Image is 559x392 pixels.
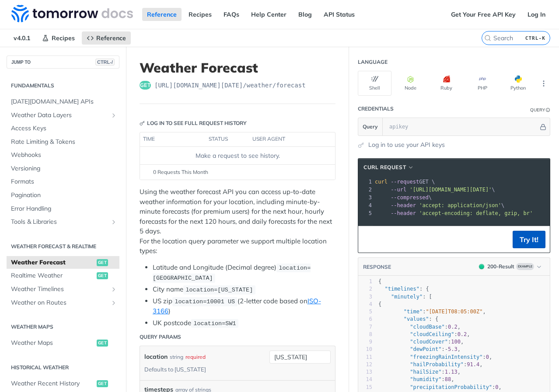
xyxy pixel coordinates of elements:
button: Query [358,118,383,135]
li: Latitude and Longitude (Decimal degree) [153,263,335,283]
th: user agent [249,132,318,146]
a: Versioning [7,162,119,175]
span: --request [391,179,419,185]
span: 91.4 [467,361,479,368]
div: 2 [358,186,373,194]
button: Show subpages for Weather Timelines [110,286,117,293]
button: JUMP TOCTRL-/ [7,56,119,69]
span: : [ [378,294,432,300]
input: apikey [385,118,538,135]
span: 'accept-encoding: deflate, gzip, br' [419,210,533,216]
a: [DATE][DOMAIN_NAME] APIs [7,95,119,108]
div: 9 [358,338,372,346]
th: time [140,132,206,146]
span: curl [375,179,388,185]
span: 5.3 [448,346,458,352]
h2: Weather Maps [7,323,119,331]
span: 0 Requests This Month [153,168,208,176]
div: 10 [358,346,372,353]
h2: Weather Forecast & realtime [7,243,119,250]
h2: Fundamentals [7,82,119,90]
a: Realtime Weatherget [7,269,119,282]
span: : , [378,376,454,382]
p: Using the weather forecast API you can access up-to-date weather information for your location, i... [140,187,335,256]
a: Blog [293,8,317,21]
div: 11 [358,354,372,361]
div: QueryInformation [530,107,550,113]
span: 100 [451,339,461,345]
span: v4.0.1 [9,31,35,45]
button: Show subpages for Weather Data Layers [110,112,117,119]
button: Shell [358,71,391,96]
div: required [185,350,206,363]
i: Information [546,108,550,112]
span: "minutely" [391,294,423,300]
span: "cloudBase" [410,324,444,330]
button: Node [394,71,427,96]
button: RESPONSE [363,263,391,271]
button: cURL Request [360,163,417,172]
span: location=[US_STATE] [185,287,253,293]
span: Weather Maps [11,339,94,347]
span: "cloudCover" [410,339,448,345]
span: \ [375,187,495,193]
span: 0.2 [448,324,458,330]
span: 0.2 [458,331,467,337]
span: "values" [404,316,429,322]
div: Log in to see full request history [140,119,247,127]
a: Weather Forecastget [7,256,119,269]
a: Error Handling [7,202,119,215]
div: 3 [358,194,373,201]
a: Recipes [37,31,80,45]
a: Tools & LibrariesShow subpages for Tools & Libraries [7,215,119,229]
span: 'accept: application/json' [419,202,501,208]
span: Access Keys [11,124,117,133]
span: Weather Forecast [11,258,94,267]
button: Hide [538,122,548,131]
span: "time" [404,309,423,315]
a: Log in to use your API keys [368,140,445,149]
span: get [97,380,108,387]
div: string [170,350,183,363]
h2: Historical Weather [7,364,119,371]
a: Weather Mapsget [7,336,119,350]
button: Copy to clipboard [363,233,375,246]
span: 0 [495,384,498,390]
a: Rate Limiting & Tokens [7,135,119,149]
a: FAQs [219,8,244,21]
div: Query Params [140,333,181,341]
span: Recipes [52,34,75,42]
div: Make a request to see history. [143,151,332,160]
span: Weather Timelines [11,285,108,294]
span: --header [391,210,416,216]
button: PHP [465,71,499,96]
span: Formats [11,177,117,186]
a: Pagination [7,189,119,202]
span: : , [378,346,461,352]
span: Realtime Weather [11,271,94,280]
svg: Key [140,121,145,126]
div: 12 [358,361,372,368]
label: location [144,350,168,363]
a: Weather on RoutesShow subpages for Weather on Routes [7,296,119,309]
span: https://api.tomorrow.io/v4/weather/forecast [154,81,306,90]
span: Example [516,263,534,270]
div: Credentials [358,105,394,113]
a: Log In [523,8,550,21]
a: Reference [142,8,182,21]
span: --header [391,202,416,208]
a: Webhooks [7,149,119,162]
span: Versioning [11,164,117,173]
a: Reference [82,31,131,45]
span: - [445,346,448,352]
span: "timelines" [384,286,419,292]
span: Webhooks [11,151,117,160]
span: : , [378,331,470,337]
span: { [378,301,381,307]
svg: Search [484,35,491,42]
button: Python [501,71,535,96]
span: cURL Request [363,163,406,171]
a: Formats [7,175,119,188]
span: Error Handling [11,205,117,213]
div: 2 [358,285,372,293]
